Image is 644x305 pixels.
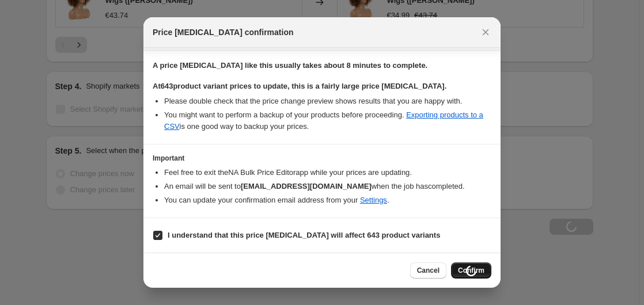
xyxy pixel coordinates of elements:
[241,182,372,190] b: [EMAIL_ADDRESS][DOMAIN_NAME]
[164,167,491,178] li: Feel free to exit the NA Bulk Price Editor app while your prices are updating.
[164,110,483,131] a: Exporting products to a CSV
[478,24,494,40] button: Close
[153,26,294,38] span: Price [MEDICAL_DATA] confirmation
[360,196,387,204] a: Settings
[164,181,491,192] li: An email will be sent to when the job has completed .
[168,231,440,239] b: I understand that this price [MEDICAL_DATA] will affect 643 product variants
[153,82,446,90] b: At 643 product variant prices to update, this is a fairly large price [MEDICAL_DATA].
[153,154,491,163] h3: Important
[164,109,491,132] li: You might want to perform a backup of your products before proceeding. is one good way to backup ...
[164,195,491,206] li: You can update your confirmation email address from your .
[164,96,491,107] li: Please double check that the price change preview shows results that you are happy with.
[153,61,427,70] b: A price [MEDICAL_DATA] like this usually takes about 8 minutes to complete.
[410,262,446,279] button: Cancel
[417,266,440,275] span: Cancel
